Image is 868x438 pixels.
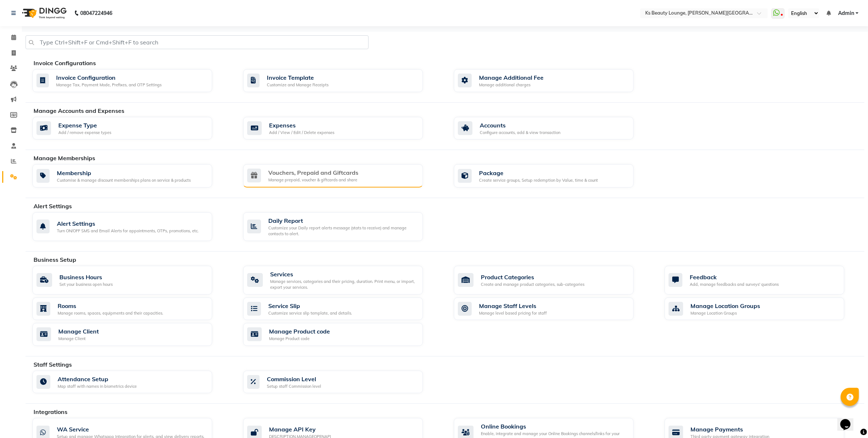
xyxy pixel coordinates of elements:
div: Manage Tax, Payment Mode, Prefixes, and OTP Settings [56,82,161,88]
a: Manage Product codeManage Product code [243,323,443,346]
a: Invoice ConfigurationManage Tax, Payment Mode, Prefixes, and OTP Settings [32,69,232,92]
div: Alert Settings [57,219,199,228]
a: Service SlipCustomize service slip template, and details. [243,297,443,320]
b: 08047224946 [80,3,112,23]
a: ServicesManage services, categories and their pricing, duration. Print menu, or import, export yo... [243,266,443,295]
div: Manage prepaid, voucher & giftcards and share [268,177,358,183]
div: Invoice Configuration [56,73,161,82]
a: Manage Additional FeeManage additional charges [454,69,654,92]
a: FeedbackAdd, manage feedbacks and surveys' questions [665,266,864,295]
a: Vouchers, Prepaid and GiftcardsManage prepaid, voucher & giftcards and share [243,164,443,188]
div: Product Categories [481,273,584,281]
a: Manage Staff LevelsManage level based pricing for staff [454,297,654,320]
a: Product CategoriesCreate and manage product categories, sub-categories [454,266,654,295]
div: Manage level based pricing for staff [479,310,547,316]
div: Manage Location Groups [690,301,760,310]
div: Service Slip [268,301,352,310]
a: Commission LevelSetup staff Commission level [243,371,443,394]
div: Business Hours [59,273,113,281]
div: Create service groups, Setup redemption by Value, time & count [479,177,598,184]
div: Services [270,270,417,279]
a: Manage ClientManage Client [32,323,232,346]
div: Manage API Key [269,425,331,434]
a: MembershipCustomise & manage discount memberships plans on service & products [32,164,232,188]
div: Daily Report [268,216,417,225]
img: logo [19,3,69,23]
div: Feedback [690,273,779,281]
div: Manage Location Groups [690,310,760,316]
div: Map staff with names in biometrics device [58,383,137,390]
div: Customize and Manage Receipts [267,82,328,88]
div: Turn ON/OFF SMS and Email Alerts for appointments, OTPs, promotions, etc. [57,228,199,234]
div: Manage Staff Levels [479,301,547,310]
div: Invoice Template [267,73,328,82]
div: Manage Payments [690,425,769,434]
div: Vouchers, Prepaid and Giftcards [268,168,358,177]
div: Set your business open hours [59,281,113,288]
div: Manage Client [58,336,99,342]
a: ExpensesAdd / View / Edit / Delete expenses [243,117,443,140]
div: WA Service [57,425,205,434]
div: Membership [57,169,191,177]
div: Add / View / Edit / Delete expenses [269,130,334,136]
div: Manage services, categories and their pricing, duration. Print menu, or import, export your servi... [270,279,417,291]
div: Attendance Setup [58,375,137,383]
div: Customize service slip template, and details. [268,310,352,316]
div: Manage rooms, spaces, equipments and their capacities. [58,310,163,316]
a: PackageCreate service groups, Setup redemption by Value, time & count [454,164,654,188]
a: RoomsManage rooms, spaces, equipments and their capacities. [32,297,232,320]
div: Customize your Daily report alerts message (stats to receive) and manage contacts to alert. [268,225,417,237]
div: Customise & manage discount memberships plans on service & products [57,177,191,184]
div: Manage Client [58,327,99,336]
span: Admin [838,9,854,17]
div: Manage Product code [269,327,330,336]
input: Type Ctrl+Shift+F or Cmd+Shift+F to search [26,35,369,49]
a: Invoice TemplateCustomize and Manage Receipts [243,69,443,92]
a: AccountsConfigure accounts, add & view transaction [454,117,654,140]
div: Create and manage product categories, sub-categories [481,281,584,288]
div: Manage additional charges [479,82,544,88]
div: Online Bookings [481,422,628,431]
div: Expenses [269,121,334,130]
div: Package [479,169,598,177]
div: Rooms [58,301,163,310]
a: Daily ReportCustomize your Daily report alerts message (stats to receive) and manage contacts to ... [243,212,443,241]
div: Configure accounts, add & view transaction [480,130,560,136]
div: Add, manage feedbacks and surveys' questions [690,281,779,288]
a: Alert SettingsTurn ON/OFF SMS and Email Alerts for appointments, OTPs, promotions, etc. [32,212,232,241]
div: Manage Additional Fee [479,73,544,82]
iframe: chat widget [837,409,861,431]
div: Manage Product code [269,336,330,342]
div: Setup staff Commission level [267,383,321,390]
div: Add / remove expense types [58,130,111,136]
div: Expense Type [58,121,111,130]
a: Business HoursSet your business open hours [32,266,232,295]
div: Accounts [480,121,560,130]
a: Manage Location GroupsManage Location Groups [665,297,864,320]
div: Commission Level [267,375,321,383]
a: Expense TypeAdd / remove expense types [32,117,232,140]
a: Attendance SetupMap staff with names in biometrics device [32,371,232,394]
